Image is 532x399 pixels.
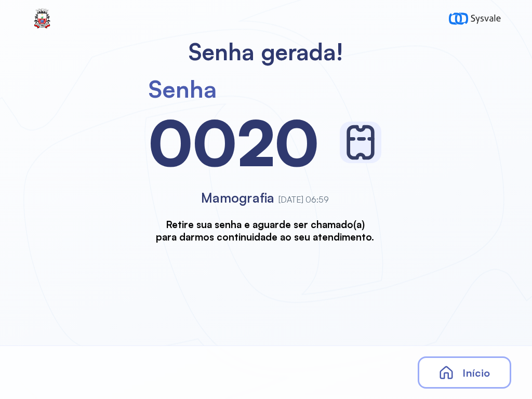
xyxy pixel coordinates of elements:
span: Início [462,366,490,379]
h3: Retire sua senha e aguarde ser chamado(a) para darmos continuidade ao seu atendimento. [156,218,374,243]
img: Logotipo do estabelecimento [31,8,53,29]
h2: Senha gerada! [189,37,343,66]
span: [DATE] 06:59 [278,194,329,205]
div: 0020 [149,103,319,181]
div: Senha [149,74,217,103]
img: logo-sysvale.svg [449,8,501,29]
span: Mamografia [201,190,275,206]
